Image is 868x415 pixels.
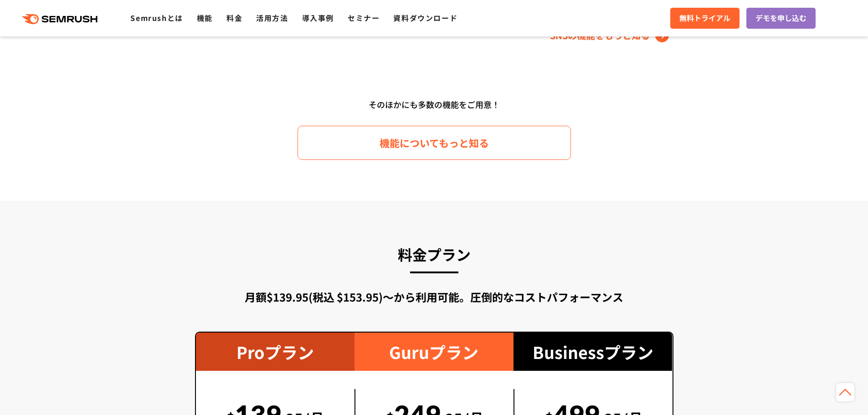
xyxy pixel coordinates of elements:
[393,12,457,23] a: 資料ダウンロード
[354,333,514,371] div: Guruプラン
[679,12,730,24] span: 無料トライアル
[348,12,380,23] a: セミナー
[380,135,489,151] span: 機能についてもっと知る
[670,8,740,29] a: 無料トライアル
[195,289,673,305] div: 月額$139.95(税込 $153.95)〜から利用可能。圧倒的なコストパフォーマンス
[130,12,183,23] a: Semrushとは
[256,12,288,23] a: 活用方法
[514,333,673,371] div: Businessプラン
[197,12,213,23] a: 機能
[196,333,355,371] div: Proプラン
[746,8,816,29] a: デモを申し込む
[226,12,242,23] a: 料金
[302,12,334,23] a: 導入事例
[172,96,696,113] div: そのほかにも多数の機能をご用意！
[195,242,673,266] h3: 料金プラン
[755,12,806,24] span: デモを申し込む
[298,126,571,160] a: 機能についてもっと知る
